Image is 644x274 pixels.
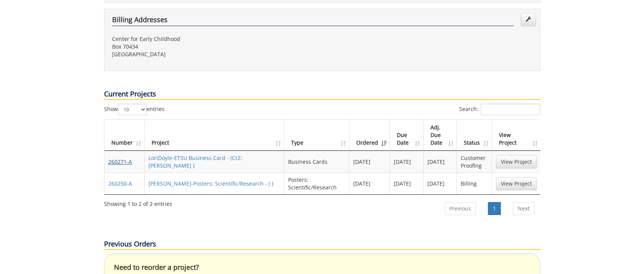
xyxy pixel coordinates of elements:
td: [DATE] [424,173,457,194]
p: Center for Early Childhood [112,35,316,43]
td: [DATE] [349,173,390,194]
th: Due Date: activate to sort column ascending [390,120,424,151]
td: [DATE] [390,173,424,194]
h4: Need to reorder a project? [114,264,530,271]
a: 260271-A [108,158,132,165]
a: Edit Addresses [521,13,536,26]
label: Show entries [104,104,165,115]
th: View Project: activate to sort column ascending [492,120,541,151]
th: Status: activate to sort column ascending [457,120,492,151]
select: Showentries [118,104,147,115]
a: View Project [496,155,537,168]
div: Showing 1 to 2 of 2 entries [104,197,172,208]
a: Previous [444,202,476,215]
a: 260250-A [108,180,132,187]
th: Adj. Due Date: activate to sort column ascending [424,120,457,151]
a: View Project [496,177,537,190]
p: Box 70434 [112,43,316,51]
a: 1 [488,202,501,215]
td: Posters: Scientific/Research [284,173,349,194]
th: Type: activate to sort column ascending [284,120,349,151]
th: Ordered: activate to sort column ascending [349,120,390,151]
p: [GEOGRAPHIC_DATA] [112,51,316,58]
td: [DATE] [424,151,457,173]
h4: Billing Addresses [112,16,514,26]
input: Search: [481,104,540,115]
p: Current Projects [104,89,540,100]
a: LoriDoyle-ETSU Business Card - (CLE: [PERSON_NAME] ) [148,154,243,169]
td: Business Cards [284,151,349,173]
label: Search: [459,104,540,115]
td: Billing [457,173,492,194]
a: [PERSON_NAME]-Posters: Scientific/Research - ( ) [148,180,273,187]
td: [DATE] [349,151,390,173]
p: Previous Orders [104,239,540,250]
td: [DATE] [390,151,424,173]
th: Project: activate to sort column ascending [145,120,285,151]
td: Customer Proofing [457,151,492,173]
th: Number: activate to sort column ascending [104,120,145,151]
a: Next [513,202,535,215]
